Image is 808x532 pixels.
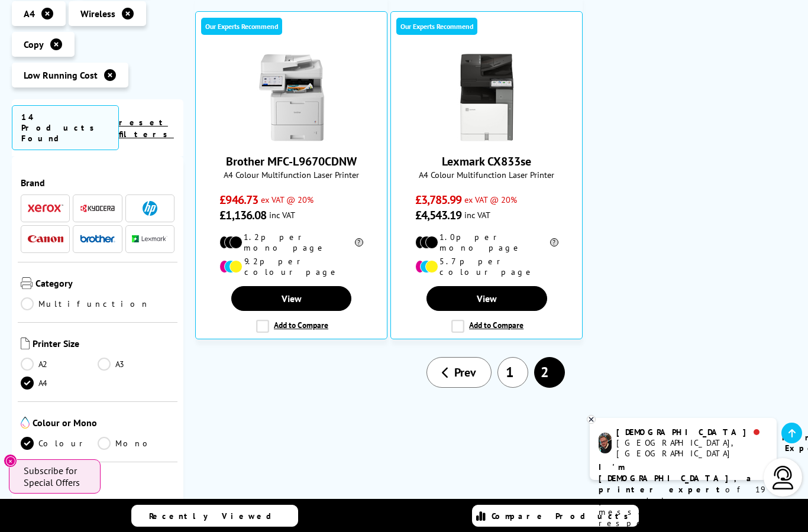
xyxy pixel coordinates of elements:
[98,437,174,450] a: Mono
[4,454,17,468] button: Close
[80,8,115,20] span: Wireless
[132,232,167,246] a: Lexmark
[21,297,150,310] a: Multifunction
[226,154,357,169] a: Brother MFC-L9670CDNW
[442,154,531,169] a: Lexmark CX833se
[143,201,157,216] img: HP
[21,277,33,289] img: Category
[80,235,115,243] img: Brother
[396,18,477,35] div: Our Experts Recommend
[472,505,639,527] a: Compare Products
[231,286,352,311] a: View
[415,232,558,253] li: 1.0p per mono page
[497,357,528,388] a: 1
[149,511,283,521] span: Recently Viewed
[219,207,266,223] span: £1,136.08
[599,462,768,529] p: of 19 years! Leave me a message and I'll respond ASAP
[201,18,282,35] div: Our Experts Recommend
[442,132,531,144] a: Lexmark CX833se
[415,256,558,277] li: 5.7p per colour page
[28,201,63,216] a: Xerox
[442,53,531,142] img: Lexmark CX833se
[24,38,44,50] span: Copy
[616,437,767,459] div: [GEOGRAPHIC_DATA], [GEOGRAPHIC_DATA]
[24,69,98,81] span: Low Running Cost
[219,232,363,253] li: 1.2p per mono page
[256,320,328,333] label: Add to Compare
[132,235,167,242] img: Lexmark
[426,286,547,311] a: View
[98,358,174,371] a: A3
[28,204,63,212] img: Xerox
[24,465,89,488] span: Subscribe for Special Offers
[599,462,755,495] b: I'm [DEMOGRAPHIC_DATA], a printer expert
[492,511,635,521] span: Compare Products
[131,505,298,527] a: Recently Viewed
[415,192,462,207] span: £3,785.99
[21,417,30,429] img: Colour or Mono
[21,338,30,349] img: Printer Size
[80,204,115,213] img: Kyocera
[21,377,98,390] a: A4
[28,235,63,243] img: Canon
[119,117,174,140] a: reset filters
[80,232,115,246] a: Brother
[771,466,795,489] img: user-headset-light.svg
[454,365,476,380] span: Prev
[24,8,35,20] span: A4
[28,232,63,246] a: Canon
[464,209,490,220] span: inc VAT
[41,477,174,493] span: Technology
[33,417,174,431] span: Colour or Mono
[464,194,517,205] span: ex VAT @ 20%
[219,256,363,277] li: 9.2p per colour page
[397,169,576,180] span: A4 Colour Multifunction Laser Printer
[616,427,767,437] div: [DEMOGRAPHIC_DATA]
[35,277,174,291] span: Category
[269,209,295,220] span: inc VAT
[80,201,115,216] a: Kyocera
[426,357,492,388] a: Prev
[451,320,523,333] label: Add to Compare
[21,358,98,371] a: A2
[12,105,119,150] span: 14 Products Found
[599,433,612,453] img: chris-livechat.png
[33,338,174,352] span: Printer Size
[21,177,174,189] span: Brand
[21,437,98,450] a: Colour
[247,53,336,142] img: Brother MFC-L9670CDNW
[261,194,313,205] span: ex VAT @ 20%
[202,169,381,180] span: A4 Colour Multifunction Laser Printer
[132,201,167,216] a: HP
[247,132,336,144] a: Brother MFC-L9670CDNW
[219,192,258,207] span: £946.73
[415,207,462,223] span: £4,543.19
